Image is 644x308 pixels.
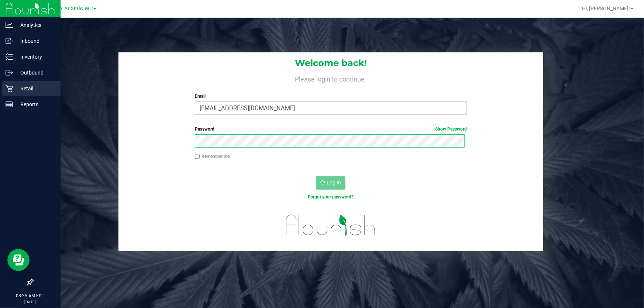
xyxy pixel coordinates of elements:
label: Email [195,93,467,100]
inline-svg: Analytics [6,21,13,29]
label: Remember me [195,153,230,160]
h1: Welcome back! [118,58,543,68]
inline-svg: Reports [6,101,13,108]
p: [DATE] [3,299,57,305]
span: Password [195,127,214,132]
p: Analytics [13,21,57,30]
p: Inventory [13,52,57,61]
p: 08:35 AM EDT [3,293,57,299]
p: Retail [13,84,57,93]
input: Remember me [195,154,200,159]
iframe: Resource center [7,249,30,271]
p: Reports [13,100,57,109]
p: Outbound [13,68,57,77]
span: Hi, [PERSON_NAME]! [582,6,630,11]
a: Forgot your password? [308,194,354,200]
span: Log In [327,180,341,186]
span: Jax Atlantic WC [54,6,93,12]
a: Show Password [435,127,467,132]
inline-svg: Inbound [6,37,13,45]
inline-svg: Outbound [6,69,13,76]
p: Inbound [13,37,57,45]
inline-svg: Inventory [6,53,13,60]
inline-svg: Retail [6,85,13,92]
img: flourish_logo.svg [278,208,384,242]
h4: Please login to continue. [118,74,543,83]
button: Log In [316,176,345,190]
